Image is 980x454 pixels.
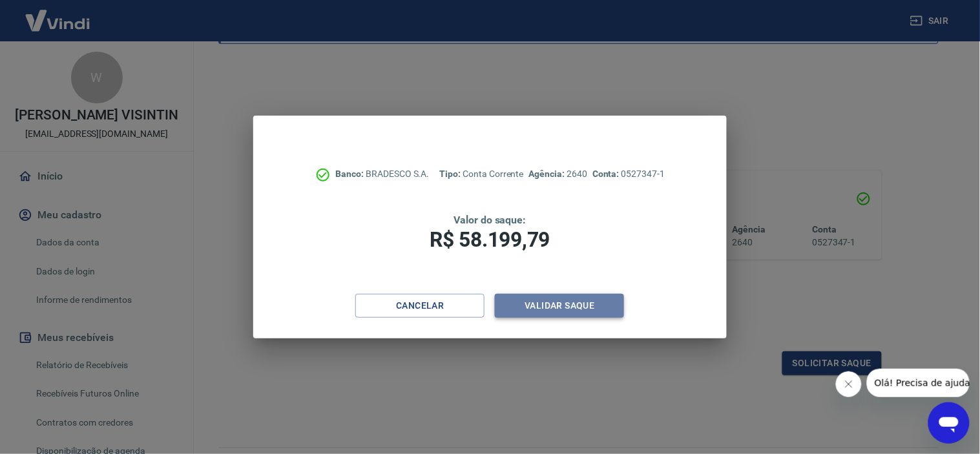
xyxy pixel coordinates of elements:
[529,167,587,181] p: 2640
[836,371,862,397] iframe: Fechar mensagem
[867,369,970,397] iframe: Mensagem da empresa
[495,294,624,318] button: Validar saque
[440,167,524,181] p: Conta Corrente
[592,167,665,181] p: 0527347-1
[430,227,550,252] span: R$ 58.199,79
[355,294,485,318] button: Cancelar
[529,169,567,179] span: Agência:
[454,214,526,226] span: Valor do saque:
[440,169,463,179] span: Tipo:
[8,9,109,19] span: Olá! Precisa de ajuda?
[592,169,621,179] span: Conta:
[336,167,430,181] p: BRADESCO S.A.
[928,402,970,444] iframe: Botão para abrir a janela de mensagens
[336,169,366,179] span: Banco:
